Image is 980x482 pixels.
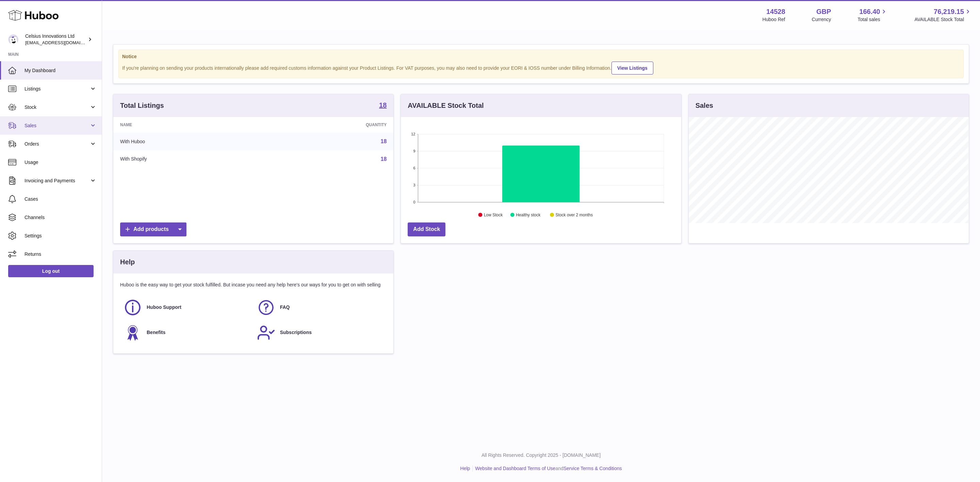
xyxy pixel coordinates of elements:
[24,122,89,129] span: Sales
[475,466,555,471] a: Website and Dashboard Terms of Use
[696,101,713,110] h3: Sales
[25,40,100,45] span: [EMAIL_ADDRESS][DOMAIN_NAME]
[413,166,415,170] text: 6
[120,282,387,288] p: Huboo is the easy way to get your stock fulfilled. But incase you need any help here's our ways f...
[24,104,89,111] span: Stock
[120,222,186,236] a: Add products
[264,117,393,133] th: Quantity
[113,117,264,133] th: Name
[120,101,164,110] h3: Total Listings
[24,233,97,239] span: Settings
[379,102,387,110] a: 18
[24,214,97,221] span: Channels
[556,213,593,217] text: Stock over 2 months
[413,200,415,204] text: 0
[857,16,888,23] span: Total sales
[257,298,383,317] a: FAQ
[484,213,503,217] text: Low Stock
[914,7,972,23] a: 76,219.15 AVAILABLE Stock Total
[379,102,387,109] strong: 18
[934,7,964,16] span: 76,219.15
[113,150,264,168] td: With Shopify
[257,323,383,342] a: Subscriptions
[147,304,181,311] span: Huboo Support
[124,323,250,342] a: Benefits
[280,304,290,311] span: FAQ
[122,53,960,60] strong: Notice
[611,62,653,74] a: View Listings
[857,7,888,23] a: 166.40 Total sales
[147,329,165,336] span: Benefits
[24,196,97,202] span: Cases
[914,16,972,23] span: AVAILABLE Stock Total
[859,7,880,16] span: 166.40
[381,156,387,162] a: 18
[8,34,18,45] img: internalAdmin-14528@internal.huboo.com
[108,452,975,459] p: All Rights Reserved. Copyright 2025 - [DOMAIN_NAME]
[124,298,250,317] a: Huboo Support
[413,149,415,153] text: 9
[381,138,387,144] a: 18
[411,132,415,136] text: 12
[280,329,312,336] span: Subscriptions
[25,33,86,46] div: Celsius Innovations Ltd
[563,466,622,471] a: Service Terms & Conditions
[120,257,135,267] h3: Help
[24,141,89,147] span: Orders
[408,222,445,236] a: Add Stock
[460,466,470,471] a: Help
[816,7,831,16] strong: GBP
[766,7,785,16] strong: 14528
[408,101,484,110] h3: AVAILABLE Stock Total
[473,465,622,472] li: and
[413,183,415,187] text: 3
[8,265,94,277] a: Log out
[24,251,97,257] span: Returns
[812,16,831,23] div: Currency
[113,133,264,150] td: With Huboo
[516,213,541,217] text: Healthy stock
[24,67,97,74] span: My Dashboard
[24,86,89,92] span: Listings
[24,178,89,184] span: Invoicing and Payments
[24,159,97,166] span: Usage
[763,16,785,23] div: Huboo Ref
[122,61,960,74] div: If you're planning on sending your products internationally please add required customs informati...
